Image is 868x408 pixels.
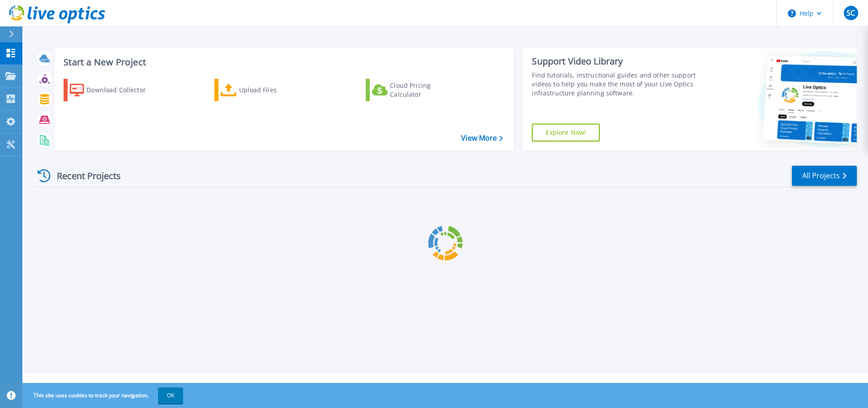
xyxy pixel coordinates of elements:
span: This site uses cookies to track your navigation. [25,387,183,404]
h3: Start a New Project [64,57,503,67]
a: Cloud Pricing Calculator [366,79,466,101]
span: SC [847,9,855,17]
button: OK [158,387,183,404]
div: Find tutorials, instructional guides and other support videos to help you make the most of your L... [532,71,702,98]
a: Explore Now! [532,124,600,142]
a: All Projects [792,166,857,186]
a: Upload Files [214,79,314,101]
a: View More [461,134,503,142]
div: Support Video Library [532,56,702,67]
div: Recent Projects [34,165,133,187]
div: Upload Files [239,81,311,99]
a: Download Collector [64,79,163,101]
div: Cloud Pricing Calculator [390,81,462,99]
div: Download Collector [86,81,158,99]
